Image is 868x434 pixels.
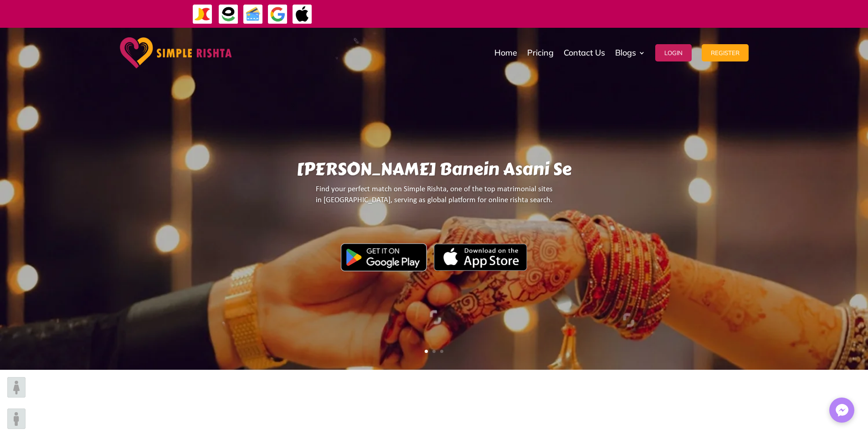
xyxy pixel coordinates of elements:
[833,401,851,419] img: Messenger
[494,30,517,76] a: Home
[113,184,755,214] p: Find your perfect match on Simple Rishta, one of the top matrimonial sites in [GEOGRAPHIC_DATA], ...
[425,350,428,353] a: 1
[218,4,239,25] img: EasyPaisa-icon
[432,350,436,353] a: 2
[615,30,645,76] a: Blogs
[243,4,263,25] img: Credit Cards
[564,30,605,76] a: Contact Us
[702,44,749,61] button: Register
[655,30,692,76] a: Login
[113,159,755,184] h1: [PERSON_NAME] Banein Asani Se
[527,30,554,76] a: Pricing
[292,4,313,25] img: ApplePay-icon
[192,4,213,25] img: JazzCash-icon
[702,30,749,76] a: Register
[655,44,692,61] button: Login
[267,4,288,25] img: GooglePay-icon
[341,243,427,271] img: Google Play
[440,350,443,353] a: 3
